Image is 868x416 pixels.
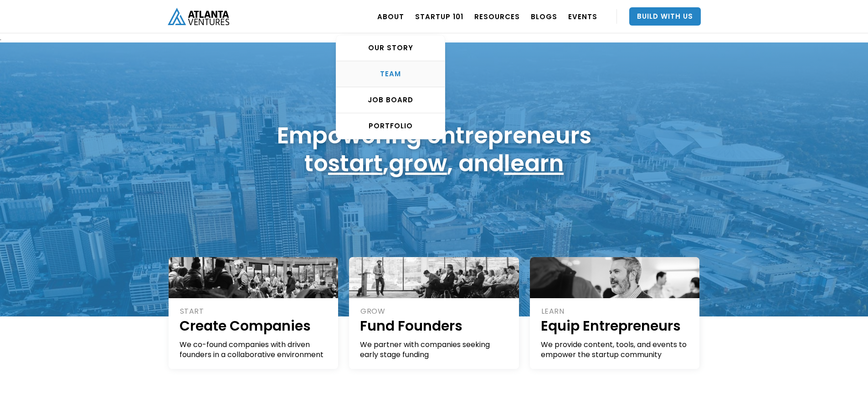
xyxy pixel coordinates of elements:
div: Job Board [336,95,445,105]
h1: Create Companies [180,316,329,335]
div: We partner with companies seeking early stage funding [360,340,509,360]
h1: Empowering entrepreneurs to , , and [277,121,591,177]
div: GROW [360,306,509,316]
a: BLOGS [531,4,557,29]
a: LEARNEquip EntrepreneursWe provide content, tools, and events to empower the startup community [530,257,700,369]
div: START [180,306,329,316]
a: start [328,147,383,179]
a: Build With Us [629,7,701,26]
div: We co-found companies with driven founders in a collaborative environment [180,340,329,360]
a: GROWFund FoundersWe partner with companies seeking early stage funding [349,257,519,369]
a: EVENTS [568,4,597,29]
a: grow [389,147,447,179]
h1: Fund Founders [360,316,509,335]
h1: Equip Entrepreneurs [541,316,690,335]
a: RESOURCES [474,4,520,29]
div: We provide content, tools, and events to empower the startup community [541,340,690,360]
a: STARTCreate CompaniesWe co-found companies with driven founders in a collaborative environment [169,257,339,369]
a: ABOUT [377,4,404,29]
div: PORTFOLIO [336,121,445,131]
a: PORTFOLIO [336,113,445,139]
a: Startup 101 [415,4,463,29]
a: learn [504,147,564,179]
a: OUR STORY [336,35,445,61]
a: Job Board [336,87,445,113]
div: TEAM [336,69,445,79]
a: TEAM [336,61,445,87]
div: OUR STORY [336,43,445,53]
div: LEARN [541,306,690,316]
